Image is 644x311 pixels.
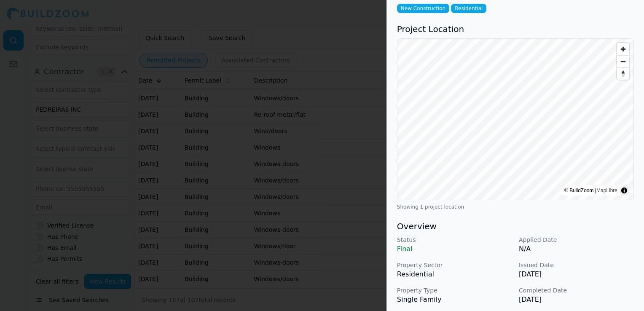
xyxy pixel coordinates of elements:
[617,55,629,67] button: Zoom out
[397,236,512,244] p: Status
[397,261,512,269] p: Property Sector
[397,4,449,13] span: New Construction
[519,295,634,305] p: [DATE]
[397,220,634,232] h3: Overview
[451,4,486,13] span: Residential
[397,39,634,200] canvas: Map
[519,261,634,269] p: Issued Date
[397,204,634,210] div: Showing 1 project location
[397,23,634,35] h3: Project Location
[617,67,629,80] button: Reset bearing to north
[397,244,512,254] p: Final
[397,295,512,305] p: Single Family
[519,244,634,254] p: N/A
[519,286,634,295] p: Completed Date
[564,186,617,195] div: © BuildZoom |
[617,43,629,55] button: Zoom in
[596,188,617,193] a: MapLibre
[519,236,634,244] p: Applied Date
[397,286,512,295] p: Property Type
[519,269,634,279] p: [DATE]
[619,185,629,196] summary: Toggle attribution
[397,269,512,279] p: Residential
